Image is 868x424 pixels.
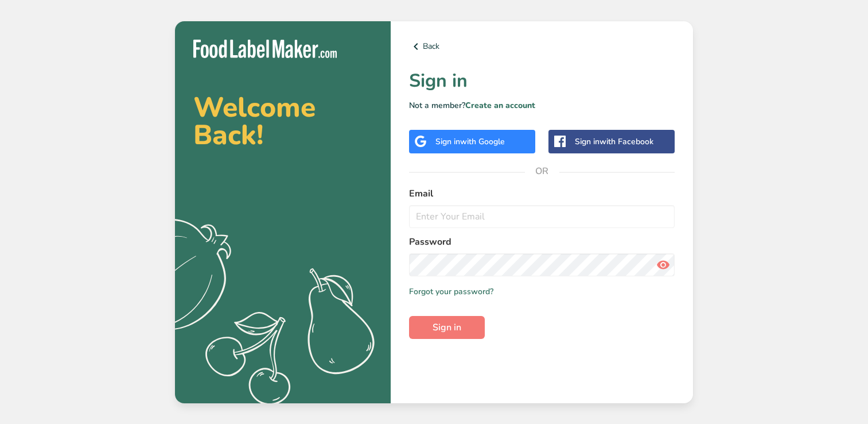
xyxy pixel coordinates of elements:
[409,235,675,249] label: Password
[409,40,675,53] a: Back
[435,136,505,148] div: Sign in
[525,154,559,188] span: OR
[460,136,505,147] span: with Google
[409,187,675,201] label: Email
[193,40,337,59] img: Food Label Maker
[433,321,461,334] span: Sign in
[409,99,675,111] p: Not a member?
[600,136,653,147] span: with Facebook
[465,100,535,111] a: Create an account
[409,286,493,298] a: Forgot your password?
[193,94,372,149] h2: Welcome Back!
[409,205,675,228] input: Enter Your Email
[409,67,675,95] h1: Sign in
[575,136,653,148] div: Sign in
[409,316,485,339] button: Sign in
